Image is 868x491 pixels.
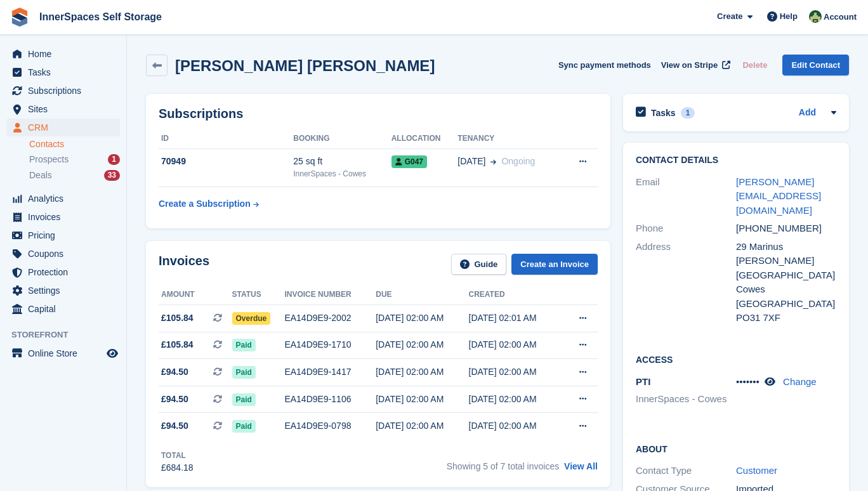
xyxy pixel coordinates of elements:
div: Create a Subscription [159,197,251,211]
span: £94.50 [161,365,188,379]
a: View All [564,461,598,471]
span: Ongoing [501,156,535,166]
span: £105.84 [161,311,194,325]
span: View on Stripe [661,59,718,72]
span: Online Store [28,344,104,362]
a: menu [6,263,120,281]
div: [DATE] 02:00 AM [469,393,562,406]
img: Paula Amey [809,10,822,23]
a: Contacts [29,138,120,150]
div: EA14D9E9-1106 [284,393,376,406]
span: Home [28,45,104,63]
th: Created [469,285,562,305]
span: Create [717,10,742,23]
a: menu [6,208,120,226]
a: menu [6,190,120,207]
a: menu [6,45,120,63]
div: EA14D9E9-1417 [284,365,376,379]
span: Sites [28,100,104,118]
h2: Invoices [159,254,209,275]
span: Paid [232,366,256,379]
a: menu [6,226,120,244]
a: menu [6,282,120,299]
span: G047 [391,155,427,168]
div: Cowes [736,282,836,297]
th: Booking [293,129,391,149]
a: Add [799,106,816,121]
a: [PERSON_NAME][EMAIL_ADDRESS][DOMAIN_NAME] [736,176,821,216]
a: menu [6,82,120,100]
h2: Subscriptions [159,107,598,121]
div: [PHONE_NUMBER] [736,221,836,236]
span: Settings [28,282,104,299]
div: [DATE] 02:01 AM [469,311,562,325]
button: Sync payment methods [558,55,651,75]
div: Contact Type [636,464,736,478]
h2: About [636,442,836,455]
th: Allocation [391,129,458,149]
a: Change [783,376,817,387]
span: Paid [232,339,256,351]
div: 29 Marinus [736,240,836,254]
a: View on Stripe [656,55,733,75]
div: 1 [681,107,695,119]
div: 1 [108,154,120,165]
a: Prospects 1 [29,153,120,166]
a: menu [6,63,120,81]
span: Storefront [11,329,126,341]
span: PTI [636,376,650,387]
a: menu [6,344,120,362]
span: £105.84 [161,338,194,351]
div: [DATE] 02:00 AM [376,338,468,351]
a: Preview store [105,346,120,361]
div: Phone [636,221,736,236]
div: 70949 [159,155,293,168]
span: Help [780,10,798,23]
h2: [PERSON_NAME] [PERSON_NAME] [175,57,435,74]
img: stora-icon-8386f47178a22dfd0bd8f6a31ec36ba5ce8667c1dd55bd0f319d3a0aa187defe.svg [10,8,29,27]
div: [DATE] 02:00 AM [376,311,468,325]
h2: Tasks [651,107,676,119]
span: Invoices [28,208,104,226]
th: Due [376,285,468,305]
th: Status [232,285,285,305]
a: Deals 33 [29,169,120,182]
a: menu [6,300,120,318]
th: Amount [159,285,232,305]
div: [DATE] 02:00 AM [376,365,468,379]
div: [DATE] 02:00 AM [469,338,562,351]
div: [DATE] 02:00 AM [376,419,468,433]
div: EA14D9E9-0798 [284,419,376,433]
span: Paid [232,393,256,406]
a: menu [6,245,120,263]
span: £94.50 [161,419,188,433]
th: Invoice number [284,285,376,305]
div: Total [161,450,194,461]
div: [PERSON_NAME][GEOGRAPHIC_DATA] [736,254,836,282]
span: ••••••• [736,376,760,387]
div: Email [636,175,736,218]
th: Tenancy [457,129,562,149]
span: CRM [28,119,104,136]
span: Protection [28,263,104,281]
li: InnerSpaces - Cowes [636,392,736,407]
a: Create a Subscription [159,192,259,216]
div: £684.18 [161,461,194,475]
span: £94.50 [161,393,188,406]
div: PO31 7XF [736,311,836,325]
div: InnerSpaces - Cowes [293,168,391,180]
div: [DATE] 02:00 AM [376,393,468,406]
a: Guide [451,254,507,275]
a: menu [6,119,120,136]
div: 33 [104,170,120,181]
div: Address [636,240,736,325]
span: Prospects [29,154,69,166]
div: [DATE] 02:00 AM [469,419,562,433]
div: EA14D9E9-1710 [284,338,376,351]
div: [DATE] 02:00 AM [469,365,562,379]
span: Overdue [232,312,271,325]
span: Paid [232,420,256,433]
span: Pricing [28,226,104,244]
span: [DATE] [457,155,485,168]
span: Coupons [28,245,104,263]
